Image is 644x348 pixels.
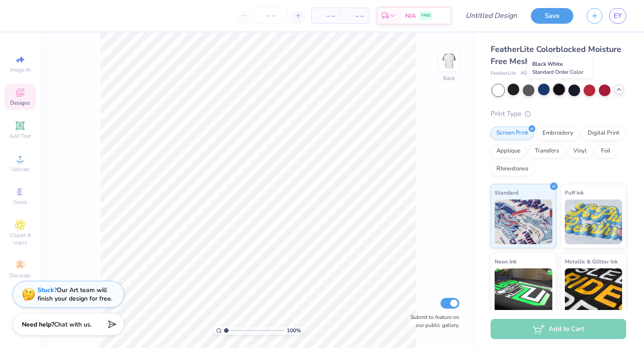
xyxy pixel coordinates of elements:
[565,268,623,313] img: Metallic & Glitter Ink
[521,70,536,77] span: # 0465
[10,99,30,106] span: Designs
[22,320,54,329] strong: Need help?
[582,127,625,140] div: Digital Print
[317,11,335,21] span: – –
[405,11,416,21] span: N/A
[54,320,92,329] span: Chat with us.
[491,127,534,140] div: Screen Print
[346,11,364,21] span: – –
[10,66,31,73] span: Image AI
[458,7,524,25] input: Untitled Design
[537,127,579,140] div: Embroidery
[38,286,112,303] div: Our Art team will finish your design for free.
[495,257,517,266] span: Neon Ink
[4,232,36,246] span: Clipart & logos
[421,13,431,19] span: FREE
[595,144,616,158] div: Foil
[9,132,31,140] span: Add Text
[609,8,626,24] a: EY
[614,11,622,21] span: EY
[495,268,552,313] img: Neon Ink
[529,144,565,158] div: Transfers
[491,109,626,119] div: Print Type
[443,74,455,82] div: Back
[565,188,584,197] span: Puff Ink
[491,144,526,158] div: Applique
[13,199,27,206] span: Greek
[495,199,552,244] img: Standard
[406,313,459,329] label: Submit to feature on our public gallery.
[531,8,573,24] button: Save
[253,8,288,24] input: – –
[568,144,593,158] div: Vinyl
[565,199,623,244] img: Puff Ink
[287,327,301,335] span: 100 %
[491,70,516,77] span: FeatherLite
[38,286,57,294] strong: Stuck?
[491,44,621,67] span: FeatherLite Colorblocked Moisture Free Mesh Polo
[565,257,618,266] span: Metallic & Glitter Ink
[527,58,592,78] div: Black White
[532,68,583,76] span: Standard Order Color
[440,52,458,70] img: Back
[11,166,29,173] span: Upload
[9,272,31,279] span: Decorate
[491,162,534,176] div: Rhinestones
[495,188,518,197] span: Standard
